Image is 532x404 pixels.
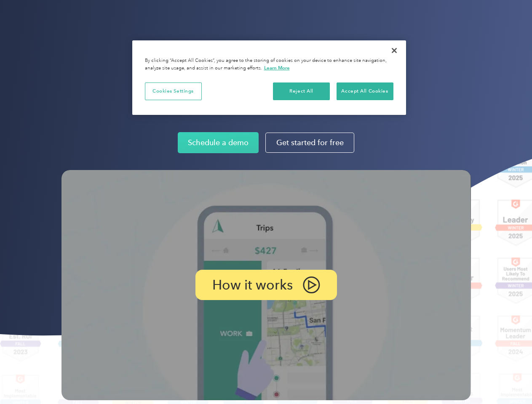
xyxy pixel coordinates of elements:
[132,40,406,115] div: Cookie banner
[145,57,393,72] div: By clicking “Accept All Cookies”, you agree to the storing of cookies on your device to enhance s...
[145,82,202,100] button: Cookies Settings
[132,40,406,115] div: Privacy
[337,82,393,100] button: Accept All Cookies
[265,133,354,153] a: Get started for free
[264,65,290,71] a: More information about your privacy, opens in a new tab
[212,280,293,290] p: How it works
[385,41,404,60] button: Close
[273,82,330,100] button: Reject All
[178,132,259,153] a: Schedule a demo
